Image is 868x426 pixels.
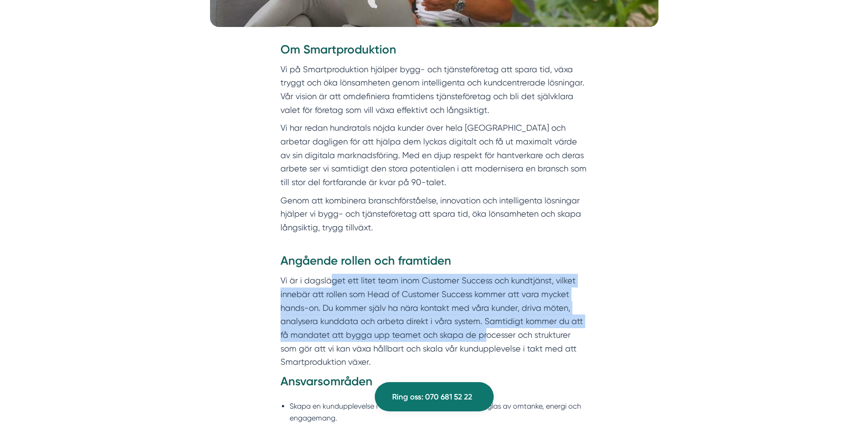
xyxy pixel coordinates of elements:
[280,121,588,189] p: Vi har redan hundratals nöjda kunder över hela [GEOGRAPHIC_DATA] och arbetar dagligen för att hjä...
[280,194,588,235] p: Genom att kombinera branschförståelse, innovation och intelligenta lösningar hjälper vi bygg- och...
[280,43,396,57] strong: Om Smartproduktion
[280,63,588,117] p: Vi på Smartproduktion hjälper bygg- och tjänsteföretag att spara tid, växa tryggt och öka lönsamh...
[280,374,372,389] strong: Ansvarsområden
[375,382,494,411] a: Ring oss: 070 681 52 22
[280,253,588,274] h3: Angående rollen och framtiden
[290,400,588,424] li: Skapa en kundupplevelse i världsklass där varje kontakt präglas av omtanke, energi och engagemang.
[280,274,588,369] p: Vi är i dagsläget ett litet team inom Customer Success och kundtjänst, vilket innebär att rollen ...
[392,391,472,403] span: Ring oss: 070 681 52 22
